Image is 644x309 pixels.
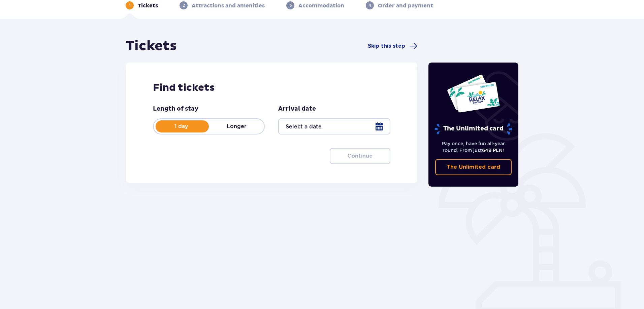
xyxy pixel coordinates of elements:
[347,152,373,160] p: Continue
[192,2,265,9] p: Attractions and amenities
[447,163,500,171] p: The Unlimited card
[298,2,344,9] p: Accommodation
[183,2,185,8] p: 2
[129,2,131,8] p: 1
[368,42,405,50] span: Skip this step
[153,105,198,113] p: Length of stay
[126,38,177,54] h1: Tickets
[435,159,512,175] a: The Unlimited card
[154,123,209,130] p: 1 day
[435,140,512,154] p: Pay once, have fun all-year round. From just !
[368,2,371,8] p: 4
[278,105,316,113] p: Arrival date
[138,2,158,9] p: Tickets
[330,148,390,164] button: Continue
[153,81,390,94] h2: Find tickets
[289,2,292,8] p: 3
[209,123,264,130] p: Longer
[482,148,503,153] span: 649 PLN
[434,123,513,135] p: The Unlimited card
[368,42,417,50] a: Skip this step
[378,2,433,9] p: Order and payment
